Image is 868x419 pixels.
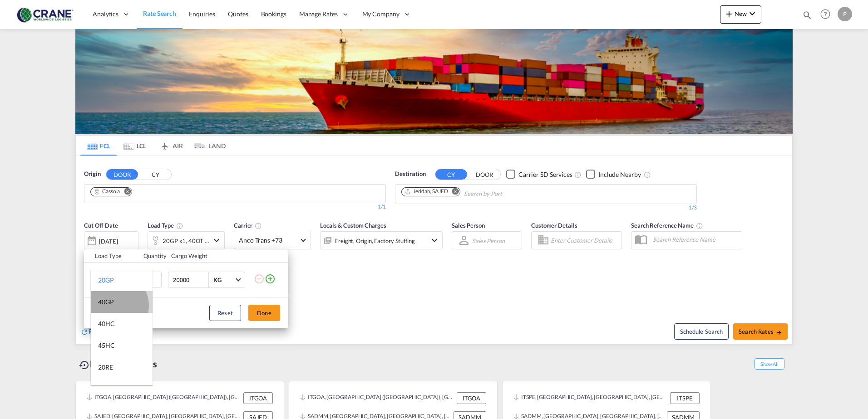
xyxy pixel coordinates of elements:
[98,385,113,394] div: 40RE
[98,363,113,372] div: 20RE
[98,341,115,350] div: 45HC
[98,319,115,328] div: 40HC
[98,276,114,285] div: 20GP
[98,297,114,307] div: 40GP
